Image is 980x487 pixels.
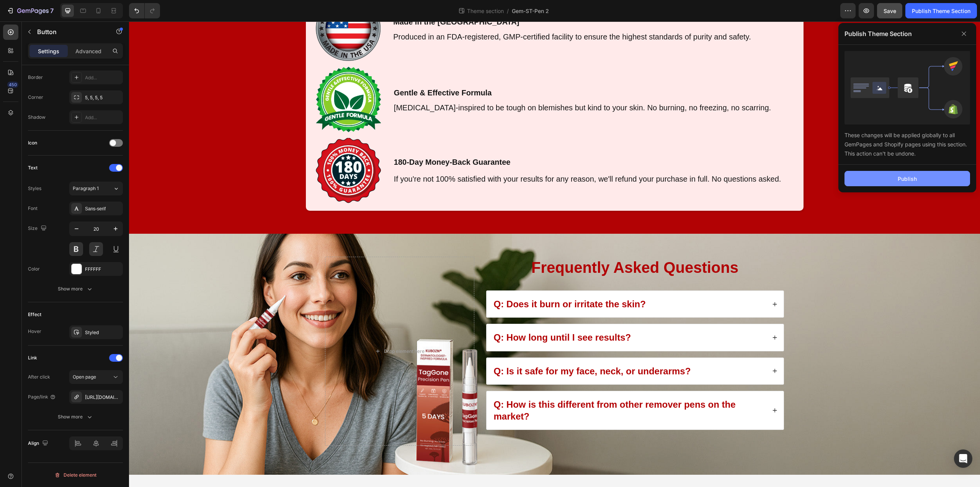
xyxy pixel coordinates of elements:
strong: Q: Is it safe for my face, neck, or underarms? [365,344,562,355]
p: Publish Theme Section [844,29,912,38]
div: Shadow [28,114,46,121]
div: Text [28,164,38,171]
div: 450 [7,82,18,88]
div: Open Intercom Messenger [954,449,972,468]
div: Show more [58,413,93,421]
span: Gem-ST-Pen 2 [512,7,549,15]
span: Paragraph 1 [73,185,99,192]
button: Save [877,3,902,18]
p: Produced in an FDA-registered, GMP-certified facility to ensure the highest standards of purity a... [264,10,668,21]
div: 5, 5, 5, 5 [85,94,121,101]
p: Settings [38,47,59,55]
p: Button [37,27,102,36]
div: Undo/Redo [129,3,160,18]
div: Styles [28,185,41,192]
div: Add... [85,114,121,121]
div: Hover [28,328,41,335]
span: Theme section [465,7,505,15]
button: Show more [28,410,123,424]
div: FFFFFF [85,266,121,273]
button: 7 [3,3,57,18]
strong: Frequently Asked Questions [402,238,609,254]
p: Advanced [75,47,101,55]
div: These changes will be applied globally to all GemPages and Shopify pages using this section. This... [844,125,970,158]
div: Link [28,354,37,361]
button: Delete element [28,469,123,481]
div: Corner [28,94,43,101]
div: Sans-serif [85,205,121,212]
strong: Q: How long until I see results? [365,311,502,321]
div: Size [28,223,48,234]
img: gempages_553492326299731139-9e81cc90-1631-4178-b588-78139eea51f5.png [187,45,252,111]
strong: Q: Does it burn or irritate the skin? [365,277,517,288]
button: Open page [69,370,123,384]
div: Drop element here [255,327,296,333]
strong: 180-Day Money-Back Guarantee [265,136,382,145]
p: 7 [50,6,54,15]
div: [URL][DOMAIN_NAME] [85,394,121,401]
div: Icon [28,139,37,146]
img: gempages_553492326299731139-78d70e69-c38f-43bf-bc27-c2cd26a8b244.png [187,116,252,182]
button: Publish Theme Section [905,3,977,18]
span: / [507,7,509,15]
div: Align [28,438,50,449]
iframe: Design area [129,21,980,487]
p: Gentle & Effective Formula [265,64,672,79]
p: If you're not 100% satisfied with your results for any reason, we'll refund your purchase in full... [265,150,672,165]
div: Show more [58,285,93,293]
div: Publish [898,175,917,183]
div: Effect [28,311,41,318]
div: Color [28,266,40,272]
button: Paragraph 1 [69,182,123,195]
button: Show more [28,282,123,296]
p: [MEDICAL_DATA]-inspired to be tough on blemishes but kind to your skin. No burning, no freezing, ... [265,80,672,92]
strong: Q: How is this different from other remover pens on the market? [365,378,607,400]
div: Border [28,74,43,81]
div: Styled [85,329,121,336]
span: Open page [73,374,96,380]
div: Add... [85,74,121,81]
div: Publish Theme Section [912,7,970,15]
div: Page/link [28,394,56,400]
span: Save [884,8,896,14]
div: Font [28,205,38,212]
div: Delete element [54,471,96,480]
div: After click [28,374,50,380]
button: Publish [844,171,970,186]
